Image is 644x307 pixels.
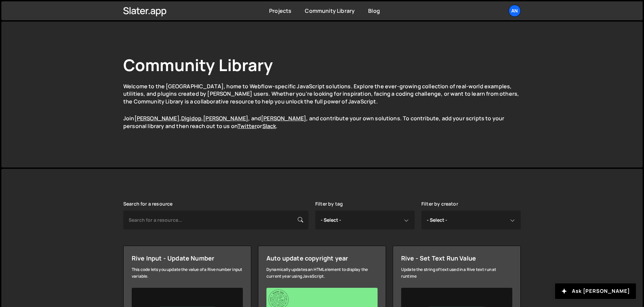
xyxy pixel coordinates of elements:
input: Search for a resource... [123,211,309,229]
a: Community Library [305,7,355,14]
a: An [509,5,521,17]
a: Projects [269,7,291,14]
div: This code lets you update the value of a Rive number input variable. [132,266,243,280]
a: Slack [262,122,276,130]
button: Ask [PERSON_NAME] [555,283,636,299]
label: Search for a resource [123,201,172,207]
div: Dynamically updates an HTML element to display the current year using JavaScript. [266,266,378,280]
a: Digidop [181,115,201,122]
label: Filter by creator [421,201,458,207]
div: Rive Input - Update Number [132,254,243,262]
a: Twitter [237,122,257,130]
div: Auto update copyright year [266,254,378,262]
label: Filter by tag [315,201,343,207]
div: Update the string of text used in a Rive text run at runtime [401,266,512,280]
a: [PERSON_NAME] [261,115,306,122]
div: Rive - Set Text Run Value [401,254,512,262]
p: Join , , , and , and contribute your own solutions. To contribute, add your scripts to your perso... [123,115,521,130]
h1: Community Library [123,54,521,76]
a: Blog [368,7,380,14]
a: [PERSON_NAME] [203,115,248,122]
a: [PERSON_NAME] [134,115,180,122]
p: Welcome to the [GEOGRAPHIC_DATA], home to Webflow-specific JavaScript solutions. Explore the ever... [123,83,521,105]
